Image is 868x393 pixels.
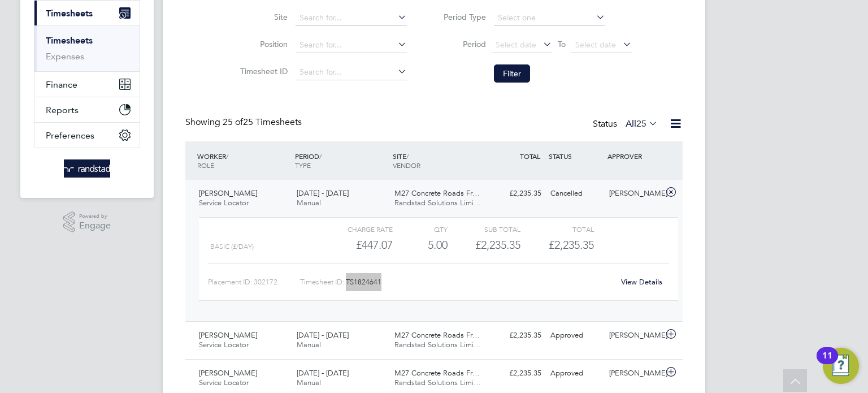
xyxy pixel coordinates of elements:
span: Randstad Solutions Limi… [394,198,481,208]
div: 11 [822,356,832,370]
div: Showing [185,116,304,128]
button: Filter [494,64,530,83]
input: Search for... [296,10,407,26]
span: Finance [46,79,77,90]
div: Sub Total [448,222,520,236]
span: Service Locator [199,198,249,208]
div: £2,235.35 [448,236,520,254]
div: £2,235.35 [487,184,546,203]
div: QTY [393,222,448,236]
span: £2,235.35 [549,238,594,252]
span: Service Locator [199,378,249,387]
a: Go to home page [34,159,140,178]
span: / [226,152,228,161]
span: ROLE [197,161,214,170]
button: Timesheets [34,1,140,25]
span: VENDOR [393,161,420,170]
div: £2,235.35 [487,326,546,345]
span: Select date [575,40,616,50]
div: STATUS [546,146,605,166]
a: View Details [621,277,662,287]
span: / [406,152,409,161]
label: Site [237,12,288,22]
label: Period Type [435,12,486,22]
div: 5.00 [393,236,448,254]
div: Timesheets [34,25,140,71]
label: Period [435,39,486,49]
span: Service Locator [199,340,249,349]
span: Manual [297,340,321,349]
span: 25 of [223,116,243,128]
div: [PERSON_NAME] [605,326,663,345]
div: Status [593,116,660,132]
div: Approved [546,326,605,345]
div: £2,235.35 [487,364,546,383]
div: PERIOD [292,146,390,175]
div: Timesheet ID: TS1824641 [300,273,614,291]
span: 25 Timesheets [223,116,302,128]
span: [DATE] - [DATE] [297,330,349,340]
img: randstad-logo-retina.png [64,159,111,178]
div: Charge rate [320,222,393,236]
span: [PERSON_NAME] [199,368,257,378]
div: WORKER [194,146,292,175]
span: [DATE] - [DATE] [297,368,349,378]
button: Reports [34,97,140,122]
span: Manual [297,198,321,208]
label: All [626,118,658,129]
span: TOTAL [520,152,540,161]
span: Randstad Solutions Limi… [394,378,481,387]
span: / [319,152,322,161]
span: Select date [496,40,536,50]
span: Randstad Solutions Limi… [394,340,481,349]
div: Placement ID: 302172 [208,273,300,291]
span: Preferences [46,130,94,141]
span: [PERSON_NAME] [199,188,257,198]
div: [PERSON_NAME] [605,184,663,203]
a: Powered byEngage [63,211,111,233]
span: M27 Concrete Roads Fr… [394,330,480,340]
span: Powered by [79,211,111,221]
span: 25 [636,118,646,129]
div: SITE [390,146,488,175]
div: [PERSON_NAME] [605,364,663,383]
div: Approved [546,364,605,383]
div: APPROVER [605,146,663,166]
button: Preferences [34,123,140,148]
span: To [554,37,569,51]
a: Expenses [46,51,84,62]
button: Open Resource Center, 11 new notifications [823,348,859,384]
label: Position [237,39,288,49]
span: Manual [297,378,321,387]
div: Total [520,222,593,236]
input: Select one [494,10,605,26]
button: Finance [34,72,140,97]
span: [DATE] - [DATE] [297,188,349,198]
a: Timesheets [46,35,93,46]
span: TYPE [295,161,311,170]
input: Search for... [296,37,407,53]
span: M27 Concrete Roads Fr… [394,368,480,378]
div: Cancelled [546,184,605,203]
input: Search for... [296,64,407,80]
span: [PERSON_NAME] [199,330,257,340]
span: basic (£/day) [210,243,254,251]
span: Engage [79,221,111,231]
label: Timesheet ID [237,66,288,76]
span: Timesheets [46,8,93,19]
span: M27 Concrete Roads Fr… [394,188,480,198]
div: £447.07 [320,236,393,254]
span: Reports [46,105,79,115]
